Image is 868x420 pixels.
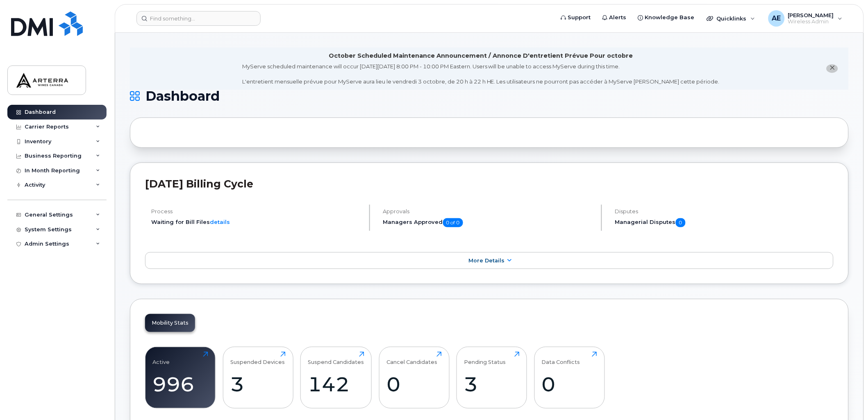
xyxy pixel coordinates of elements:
[308,352,364,365] div: Suspend Candidates
[386,352,437,365] div: Cancel Candidates
[464,372,520,396] div: 3
[329,52,633,60] div: October Scheduled Maintenance Announcement / Annonce D'entretient Prévue Pour octobre
[151,208,362,215] h4: Process
[230,352,286,404] a: Suspended Devices3
[386,352,442,404] a: Cancel Candidates0
[230,372,286,396] div: 3
[153,352,208,404] a: Active996
[464,352,520,404] a: Pending Status3
[242,63,720,86] div: MyServe scheduled maintenance will occur [DATE][DATE] 8:00 PM - 10:00 PM Eastern. Users will be u...
[153,372,208,396] div: 996
[615,208,834,215] h4: Disputes
[383,218,594,227] h5: Managers Approved
[230,352,285,365] div: Suspended Devices
[827,64,838,73] button: close notification
[542,352,580,365] div: Data Conflicts
[386,372,442,396] div: 0
[308,372,364,396] div: 142
[145,90,220,102] span: Dashboard
[153,352,170,365] div: Active
[443,218,463,227] span: 0 of 0
[542,372,597,396] div: 0
[210,219,230,225] a: details
[464,352,506,365] div: Pending Status
[308,352,364,404] a: Suspend Candidates142
[145,178,834,190] h2: [DATE] Billing Cycle
[676,218,686,227] span: 0
[542,352,597,404] a: Data Conflicts0
[615,218,834,227] h5: Managerial Disputes
[383,208,594,215] h4: Approvals
[468,257,504,264] span: More Details
[151,218,362,226] li: Waiting for Bill Files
